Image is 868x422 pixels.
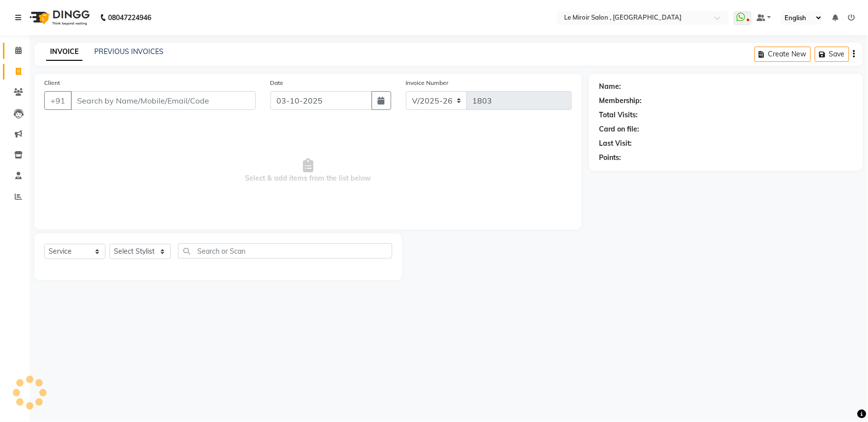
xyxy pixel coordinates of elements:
label: Date [271,79,284,87]
button: Save [815,47,849,62]
div: Card on file: [599,124,639,134]
div: Last Visit: [599,138,632,149]
a: INVOICE [46,43,82,61]
label: Invoice Number [406,79,449,87]
img: logo [25,4,92,31]
button: Create New [755,47,811,62]
div: Name: [599,81,621,92]
span: Select & add items from the list below [44,122,572,220]
input: Search or Scan [178,243,392,259]
label: Client [44,79,60,87]
a: PREVIOUS INVOICES [94,47,163,56]
div: Total Visits: [599,110,638,120]
b: 08047224946 [108,4,151,31]
button: +91 [44,91,72,110]
div: Membership: [599,96,642,106]
input: Search by Name/Mobile/Email/Code [71,91,256,110]
div: Points: [599,153,621,163]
